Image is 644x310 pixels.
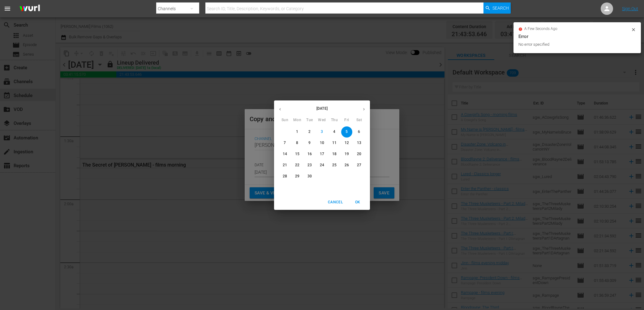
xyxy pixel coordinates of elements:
[316,149,328,160] button: 17
[283,163,287,168] p: 21
[345,140,349,146] p: 12
[492,2,509,14] span: Search
[341,149,352,160] button: 19
[357,151,361,157] p: 20
[295,163,299,168] p: 22
[329,160,340,171] button: 25
[284,140,286,146] p: 7
[15,2,45,16] img: ans4CAIJ8jUAAAAAAAAAAAAAAAAAAAAAAAAgQb4GAAAAAAAAAAAAAAAAAAAAAAAAJMjXAAAAAAAAAAAAAAAAAAAAAAAAgAT5G...
[304,160,315,171] button: 23
[354,117,365,123] span: Sat
[304,171,315,182] button: 30
[329,126,340,138] button: 4
[295,174,299,179] p: 29
[296,140,298,146] p: 8
[320,151,324,157] p: 17
[357,163,361,168] p: 27
[304,117,315,123] span: Tue
[292,117,303,123] span: Mon
[292,138,303,149] button: 8
[325,197,345,207] button: Cancel
[354,149,365,160] button: 20
[296,129,298,134] p: 1
[341,138,352,149] button: 12
[321,129,323,134] p: 3
[320,163,324,168] p: 24
[279,117,290,123] span: Sun
[316,117,328,123] span: Wed
[283,174,287,179] p: 28
[316,160,328,171] button: 24
[524,27,557,32] span: a few seconds ago
[308,140,311,146] p: 9
[346,129,348,134] p: 5
[286,106,358,111] p: [DATE]
[329,138,340,149] button: 11
[341,126,352,138] button: 5
[354,126,365,138] button: 6
[622,6,638,11] a: Sign Out
[518,41,629,48] div: No error specified
[307,174,312,179] p: 30
[345,151,349,157] p: 19
[518,33,636,40] div: Error
[332,151,337,157] p: 18
[279,138,290,149] button: 7
[357,140,361,146] p: 13
[292,171,303,182] button: 29
[358,129,360,134] p: 6
[304,138,315,149] button: 9
[304,149,315,160] button: 16
[292,160,303,171] button: 22
[283,151,287,157] p: 14
[279,160,290,171] button: 21
[295,151,299,157] p: 15
[320,140,324,146] p: 10
[292,126,303,138] button: 1
[328,199,343,206] span: Cancel
[332,140,337,146] p: 11
[316,126,328,138] button: 3
[307,151,312,157] p: 16
[307,163,312,168] p: 23
[341,117,352,123] span: Fri
[329,149,340,160] button: 18
[333,129,335,134] p: 4
[350,199,365,206] span: OK
[345,163,349,168] p: 26
[308,129,311,134] p: 2
[329,117,340,123] span: Thu
[4,5,11,12] span: menu
[341,160,352,171] button: 26
[292,149,303,160] button: 15
[279,171,290,182] button: 28
[304,126,315,138] button: 2
[279,149,290,160] button: 14
[348,197,367,207] button: OK
[332,163,337,168] p: 25
[354,138,365,149] button: 13
[354,160,365,171] button: 27
[316,138,328,149] button: 10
